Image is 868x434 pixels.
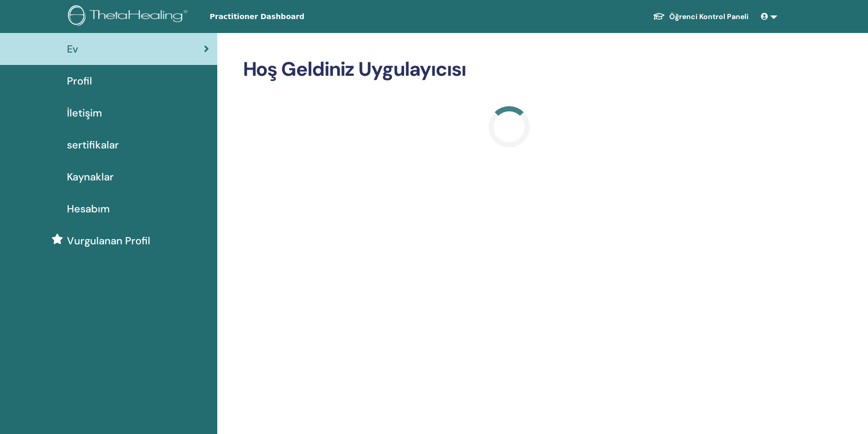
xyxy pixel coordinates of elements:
[653,12,665,21] img: graduation-cap-white.svg
[645,7,757,26] a: Öğrenci Kontrol Paneli
[67,233,150,248] span: Vurgulanan Profil
[67,169,114,185] span: Kaynaklar
[67,73,92,89] span: Profil
[67,41,78,57] span: Ev
[243,58,776,81] h2: Hoş Geldiniz Uygulayıcısı
[67,201,110,216] span: Hesabım
[67,137,119,153] span: sertifikalar
[68,5,191,28] img: logo.png
[67,105,102,121] span: İletişim
[210,11,364,22] span: Practitioner Dashboard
